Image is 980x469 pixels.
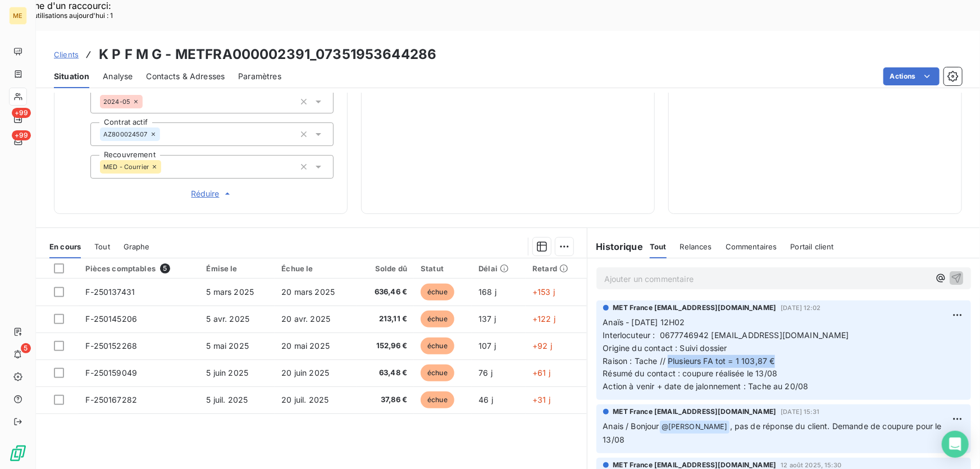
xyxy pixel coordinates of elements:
[421,338,454,354] span: échue
[883,67,940,85] button: Actions
[587,240,644,253] h6: Historique
[421,311,454,327] span: échue
[281,368,329,377] span: 20 juin 2025
[238,71,281,82] span: Paramètres
[532,314,555,324] span: +122 j
[726,242,777,251] span: Commentaires
[9,133,26,151] a: +99
[478,368,493,377] span: 76 j
[207,368,249,377] span: 5 juin 2025
[478,287,496,297] span: 168 j
[54,71,89,82] span: Situation
[421,264,465,273] div: Statut
[21,343,31,353] span: 5
[603,343,727,353] span: Origine du contact : Suivi dossier
[12,130,31,140] span: +99
[49,242,81,251] span: En cours
[603,421,945,444] span: , pas de réponse du client. Demande de coupure pour le 13/08
[603,356,775,366] span: Raison : Tache // Plusieurs FA tot = 1 103,87 €
[603,368,778,378] span: Résumé du contact : coupure réalisée le 13/08
[85,395,137,404] span: F-250167282
[54,49,79,60] a: Clients
[650,242,667,251] span: Tout
[161,162,170,172] input: Ajouter une valeur
[281,341,330,350] span: 20 mai 2025
[421,284,454,300] span: échue
[478,341,496,350] span: 107 j
[364,264,407,273] div: Solde dû
[364,394,407,406] span: 37,86 €
[90,188,334,200] button: Réduire
[421,391,454,408] span: échue
[478,314,496,324] span: 137 j
[207,395,248,404] span: 5 juil. 2025
[146,71,225,82] span: Contacts & Adresses
[160,129,169,139] input: Ajouter une valeur
[9,444,27,462] img: Logo LeanPay
[532,368,550,377] span: +61 j
[9,110,26,128] a: +99
[207,264,268,273] div: Émise le
[791,242,834,251] span: Portail client
[192,188,233,199] span: Réduire
[103,163,149,170] span: MED - Courrier
[124,242,150,251] span: Graphe
[207,314,250,324] span: 5 avr. 2025
[603,421,659,431] span: Anais / Bonjour
[85,368,137,377] span: F-250159049
[613,407,777,417] span: MET France [EMAIL_ADDRESS][DOMAIN_NAME]
[85,263,193,274] div: Pièces comptables
[781,462,841,468] span: 12 août 2025, 15:30
[160,263,170,274] span: 5
[532,287,555,297] span: +153 j
[781,408,819,415] span: [DATE] 15:31
[680,242,712,251] span: Relances
[603,330,849,340] span: Interlocuteur : 0677746942 [EMAIL_ADDRESS][DOMAIN_NAME]
[532,341,552,350] span: +92 j
[54,50,79,59] span: Clients
[103,71,133,82] span: Analyse
[12,108,31,118] span: +99
[281,314,330,324] span: 20 avr. 2025
[364,313,407,325] span: 213,11 €
[85,341,137,350] span: F-250152268
[103,98,130,105] span: 2024-05
[85,287,135,297] span: F-250137431
[942,431,969,458] div: Open Intercom Messenger
[781,304,821,311] span: [DATE] 12:02
[103,131,148,138] span: AZ800024507
[364,286,407,298] span: 636,46 €
[532,264,580,273] div: Retard
[281,395,329,404] span: 20 juil. 2025
[603,381,809,391] span: Action à venir + date de jalonnement : Tache au 20/08
[207,341,249,350] span: 5 mai 2025
[364,367,407,379] span: 63,48 €
[143,97,152,107] input: Ajouter une valeur
[99,44,436,65] h3: K P F M G - METFRA000002391_07351953644286
[85,314,137,324] span: F-250145206
[478,395,493,404] span: 46 j
[94,242,110,251] span: Tout
[281,287,335,297] span: 20 mars 2025
[613,303,777,313] span: MET France [EMAIL_ADDRESS][DOMAIN_NAME]
[281,264,350,273] div: Échue le
[660,421,730,434] span: @ [PERSON_NAME]
[478,264,519,273] div: Délai
[207,287,254,297] span: 5 mars 2025
[532,395,550,404] span: +31 j
[603,317,685,327] span: Anaïs - [DATE] 12H02
[364,340,407,352] span: 152,96 €
[421,365,454,381] span: échue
